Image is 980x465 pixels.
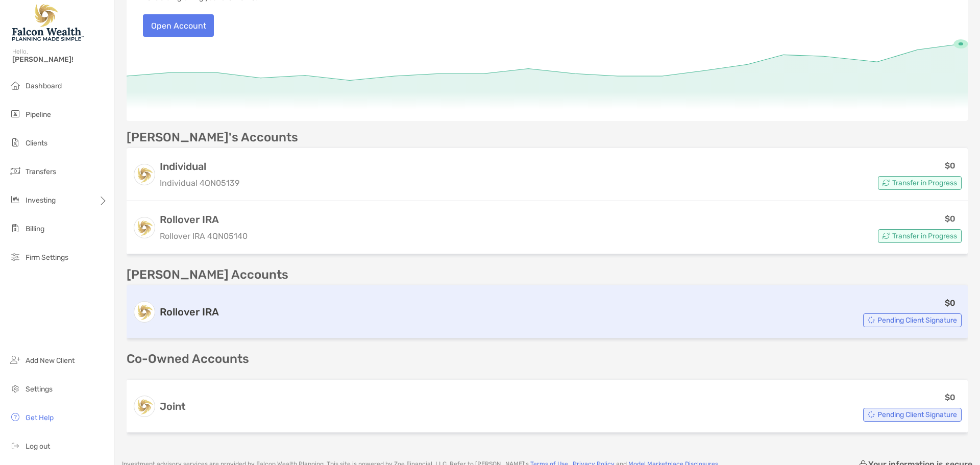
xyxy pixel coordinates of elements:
img: investing icon [9,193,21,206]
img: pipeline icon [9,108,21,120]
span: Investing [26,196,56,205]
span: Pending Client Signature [877,317,957,323]
p: Co-Owned Accounts [127,353,968,365]
span: Transfer in Progress [892,180,957,186]
img: add_new_client icon [9,354,21,366]
span: Pending Client Signature [877,412,957,418]
p: $0 [945,159,955,172]
img: billing icon [9,222,21,234]
h3: Individual [160,160,239,173]
span: Billing [26,225,44,233]
img: firm-settings icon [9,251,21,263]
p: Individual 4QN05139 [160,177,239,189]
p: [PERSON_NAME] Accounts [127,268,288,281]
span: Pipeline [26,110,51,119]
span: Firm Settings [26,253,68,262]
img: Account Status icon [868,316,875,324]
h3: Rollover IRA [160,213,248,226]
p: $0 [945,212,955,225]
img: Falcon Wealth Planning Logo [12,4,84,41]
img: transfers icon [9,165,21,177]
img: Account Status icon [883,232,890,239]
span: Transfers [26,167,56,176]
button: Open Account [143,14,214,37]
img: logo account [134,217,155,238]
img: clients icon [9,136,21,149]
p: [PERSON_NAME]'s Accounts [127,131,298,144]
img: Account Status icon [868,411,875,418]
img: get-help icon [9,411,21,423]
span: Add New Client [26,356,75,365]
span: Transfer in Progress [892,233,957,239]
img: Account Status icon [883,179,890,186]
p: $0 [945,297,955,309]
h3: Rollover IRA [160,306,219,318]
span: Settings [26,385,53,394]
p: $0 [945,391,955,404]
img: logout icon [9,439,21,452]
span: Get Help [26,413,54,422]
img: settings icon [9,382,21,395]
span: Clients [26,139,47,148]
img: logo account [134,396,155,417]
span: Log out [26,442,50,451]
img: dashboard icon [9,79,21,91]
h3: Joint [160,400,186,412]
span: Dashboard [26,82,62,90]
span: [PERSON_NAME]! [12,55,108,64]
img: logo account [134,302,155,322]
p: Rollover IRA 4QN05140 [160,230,248,242]
img: logo account [134,164,155,185]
